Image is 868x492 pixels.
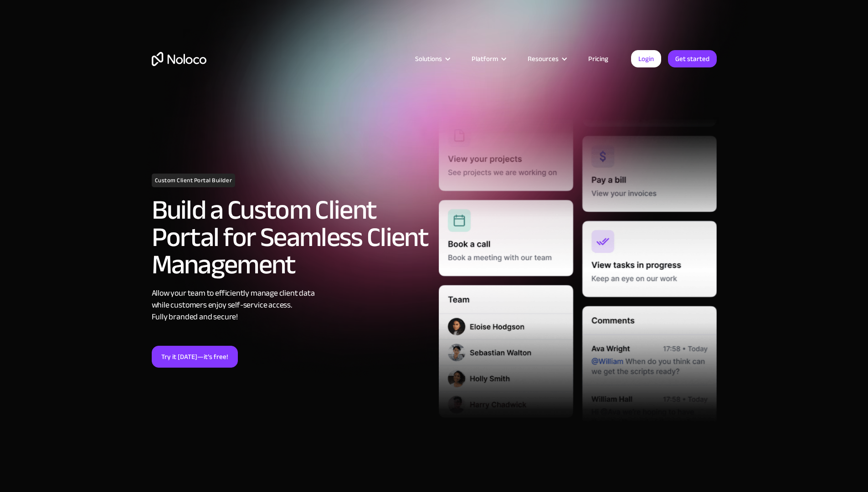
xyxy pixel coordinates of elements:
a: Try it [DATE]—it’s free! [152,346,238,368]
div: Solutions [415,53,442,65]
div: Platform [472,53,498,65]
div: Solutions [404,53,460,65]
h2: Build a Custom Client Portal for Seamless Client Management [152,196,430,278]
div: Platform [460,53,516,65]
a: Pricing [577,53,620,65]
a: Login [631,50,661,67]
div: Resources [516,53,577,65]
a: home [152,52,206,66]
div: Resources [528,53,559,65]
a: Get started [668,50,717,67]
div: Allow your team to efficiently manage client data while customers enjoy self-service access. Full... [152,287,430,323]
h1: Custom Client Portal Builder [152,174,236,187]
